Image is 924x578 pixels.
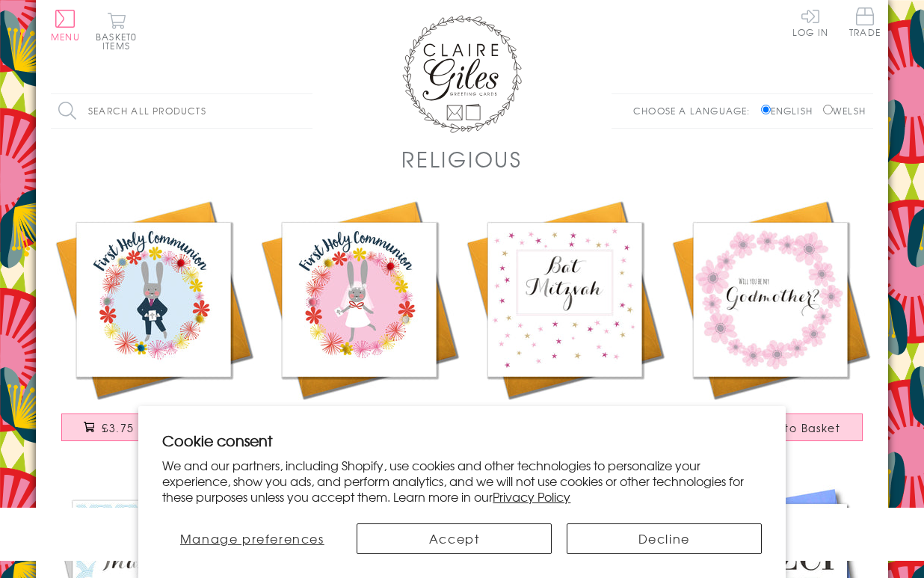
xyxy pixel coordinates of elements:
[180,529,324,547] span: Manage preferences
[256,197,462,456] a: First Holy Communion Card, Pink Flowers, Embellished with pompoms £3.75 Add to Basket
[823,105,833,114] input: Welsh
[567,523,762,554] button: Decline
[823,104,866,117] label: Welsh
[102,420,224,435] span: £3.75 Add to Basket
[401,144,523,174] h1: Religious
[51,94,312,128] input: Search all products
[849,7,881,40] a: Trade
[668,197,873,402] img: Religious Occassions Card, Pink Flowers, Will you be my Godmother?
[61,413,247,441] button: £3.75 Add to Basket
[256,197,462,402] img: First Holy Communion Card, Pink Flowers, Embellished with pompoms
[761,105,771,114] input: English
[402,15,522,133] img: Claire Giles Greetings Cards
[162,430,761,451] h2: Cookie consent
[102,30,137,52] span: 0 items
[761,104,820,117] label: English
[162,458,761,504] p: We and our partners, including Shopify, use cookies and other technologies to personalize your ex...
[51,10,80,41] button: Menu
[668,197,873,456] a: Religious Occassions Card, Pink Flowers, Will you be my Godmother? £3.50 Add to Basket
[162,523,342,554] button: Manage preferences
[493,488,570,505] a: Privacy Policy
[462,197,668,456] a: Religious Occassions Card, Pink Stars, Bat Mitzvah £3.50 Add to Basket
[792,7,828,37] a: Log In
[357,523,552,554] button: Accept
[51,197,256,402] img: First Holy Communion Card, Blue Flowers, Embellished with pompoms
[96,12,137,50] button: Basket0 items
[51,197,256,456] a: First Holy Communion Card, Blue Flowers, Embellished with pompoms £3.75 Add to Basket
[633,104,758,117] p: Choose a language:
[849,7,881,37] span: Trade
[51,30,80,43] span: Menu
[462,197,668,402] img: Religious Occassions Card, Pink Stars, Bat Mitzvah
[298,94,312,128] input: Search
